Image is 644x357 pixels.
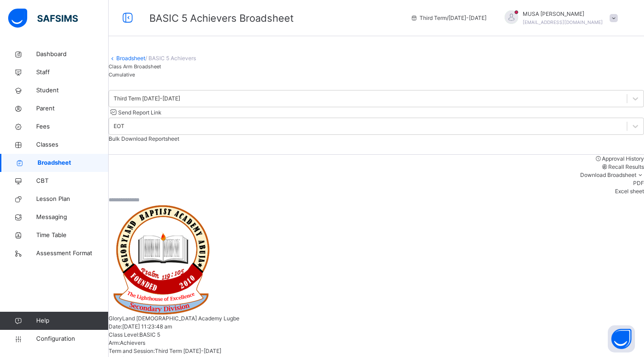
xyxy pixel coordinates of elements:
[38,158,109,167] span: Broadsheet
[496,10,622,26] div: MUSAGEORGE
[608,163,644,170] span: Recall Results
[114,95,180,103] div: Third Term [DATE]-[DATE]
[109,315,239,322] span: GloryLand [DEMOGRAPHIC_DATA] Academy Lugbe
[109,331,139,338] span: Class Level:
[523,10,603,18] span: MUSA [PERSON_NAME]
[608,325,635,352] button: Open asap
[116,55,145,62] a: Broadsheet
[36,122,109,131] span: Fees
[118,109,162,116] span: Send Report Link
[145,55,196,62] span: / BASIC 5 Achievers
[36,249,109,258] span: Assessment Format
[8,9,78,28] img: safsims
[36,50,109,59] span: Dashboard
[523,19,603,25] span: [EMAIL_ADDRESS][DOMAIN_NAME]
[36,176,109,186] span: CBT
[36,316,108,325] span: Help
[36,213,109,222] span: Messaging
[36,86,109,95] span: Student
[109,204,210,314] img: gloryland.png
[109,339,120,346] span: Arm:
[109,63,161,70] span: Class Arm Broadsheet
[122,323,172,330] span: [DATE] 11:23:48 am
[109,323,122,330] span: Date:
[36,231,109,240] span: Time Table
[36,140,109,149] span: Classes
[580,171,636,178] span: Download Broadsheet
[155,347,221,354] span: Third Term [DATE]-[DATE]
[36,104,109,113] span: Parent
[109,187,644,195] li: dropdown-list-item-text-1
[139,331,160,338] span: BASIC 5
[36,195,109,204] span: Lesson Plan
[149,12,294,24] span: Class Arm Broadsheet
[602,155,644,162] span: Approval History
[109,179,644,187] li: dropdown-list-item-text-0
[410,14,487,22] span: session/term information
[109,135,179,142] span: Bulk Download Reportsheet
[109,71,135,78] span: Cumulative
[36,68,109,77] span: Staff
[120,339,145,346] span: Achievers
[36,334,108,343] span: Configuration
[114,122,124,130] div: EOT
[109,347,155,354] span: Term and Session:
